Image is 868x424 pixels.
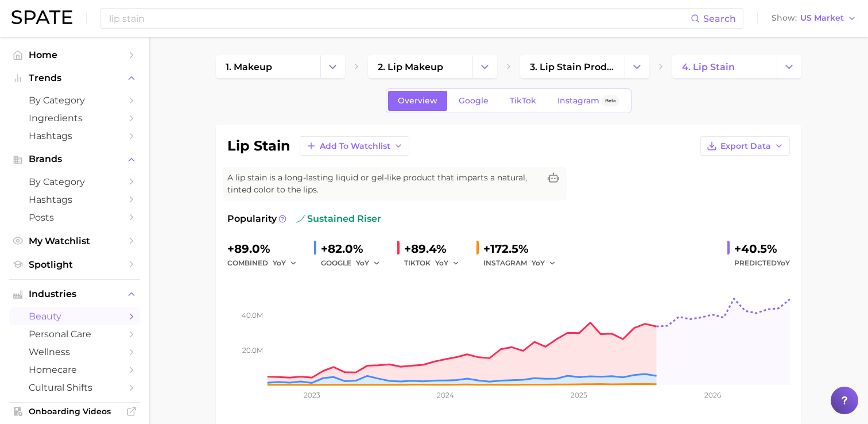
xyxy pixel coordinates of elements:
[29,236,121,246] span: My Watchlist
[356,256,381,270] button: YoY
[320,141,390,151] span: Add to Watchlist
[459,96,489,106] span: Google
[449,91,498,111] a: Google
[9,286,140,303] button: Industries
[227,256,305,270] div: combined
[296,214,305,223] img: sustained riser
[227,240,305,258] div: +89.0%
[530,61,615,72] span: 3. lip stain products
[29,311,121,322] span: beauty
[720,141,771,151] span: Export Data
[510,96,536,106] span: TikTok
[800,15,844,21] span: US Market
[437,391,454,399] tspan: 2024
[29,212,121,223] span: Posts
[9,307,140,325] a: beauty
[700,136,790,156] button: Export Data
[472,55,497,78] button: Change Category
[227,212,277,226] span: Popularity
[532,256,556,270] button: YoY
[777,55,801,78] button: Change Category
[9,379,140,396] a: cultural shifts
[11,10,72,24] img: SPATE
[435,258,448,268] span: YoY
[29,95,121,106] span: by Category
[9,46,140,64] a: Home
[9,127,140,145] a: Hashtags
[356,258,369,268] span: YoY
[29,364,121,375] span: homecare
[483,240,564,258] div: +172.5%
[500,91,546,111] a: TikTok
[29,113,121,124] span: Ingredients
[300,136,409,156] button: Add to Watchlist
[9,173,140,191] a: by Category
[29,49,121,60] span: Home
[557,96,599,106] span: Instagram
[29,73,121,83] span: Trends
[777,259,790,267] span: YoY
[571,391,587,399] tspan: 2025
[273,258,286,268] span: YoY
[321,256,388,270] div: GOOGLE
[605,96,616,106] span: Beta
[29,154,121,164] span: Brands
[625,55,649,78] button: Change Category
[9,151,140,168] button: Brands
[29,130,121,141] span: Hashtags
[29,176,121,187] span: by Category
[388,91,447,111] a: Overview
[404,240,467,258] div: +89.4%
[9,209,140,226] a: Posts
[672,55,777,78] a: 4. lip stain
[682,61,735,72] span: 4. lip stain
[9,343,140,361] a: wellness
[398,96,437,106] span: Overview
[704,391,721,399] tspan: 2026
[29,406,121,417] span: Onboarding Videos
[227,172,540,196] span: A lip stain is a long-lasting liquid or gel-like product that imparts a natural, tinted color to ...
[29,346,121,357] span: wellness
[9,403,140,420] a: Onboarding Videos
[435,256,460,270] button: YoY
[520,55,625,78] a: 3. lip stain products
[29,382,121,393] span: cultural shifts
[9,191,140,209] a: Hashtags
[29,259,121,270] span: Spotlight
[9,109,140,127] a: Ingredients
[9,232,140,250] a: My Watchlist
[9,325,140,343] a: personal care
[404,256,467,270] div: TIKTOK
[378,61,443,72] span: 2. lip makeup
[532,258,545,268] span: YoY
[9,70,140,87] button: Trends
[227,139,290,153] h1: lip stain
[9,91,140,109] a: by Category
[769,11,859,26] button: ShowUS Market
[304,391,320,399] tspan: 2023
[9,256,140,273] a: Spotlight
[703,13,736,24] span: Search
[108,9,691,28] input: Search here for a brand, industry, or ingredient
[273,256,297,270] button: YoY
[296,212,381,226] span: sustained riser
[9,361,140,379] a: homecare
[734,240,790,258] div: +40.5%
[321,240,388,258] div: +82.0%
[226,61,272,72] span: 1. makeup
[368,55,472,78] a: 2. lip makeup
[320,55,345,78] button: Change Category
[772,15,797,21] span: Show
[734,256,790,270] span: Predicted
[29,329,121,340] span: personal care
[216,55,320,78] a: 1. makeup
[548,91,629,111] a: InstagramBeta
[29,194,121,205] span: Hashtags
[29,289,121,299] span: Industries
[483,256,564,270] div: INSTAGRAM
